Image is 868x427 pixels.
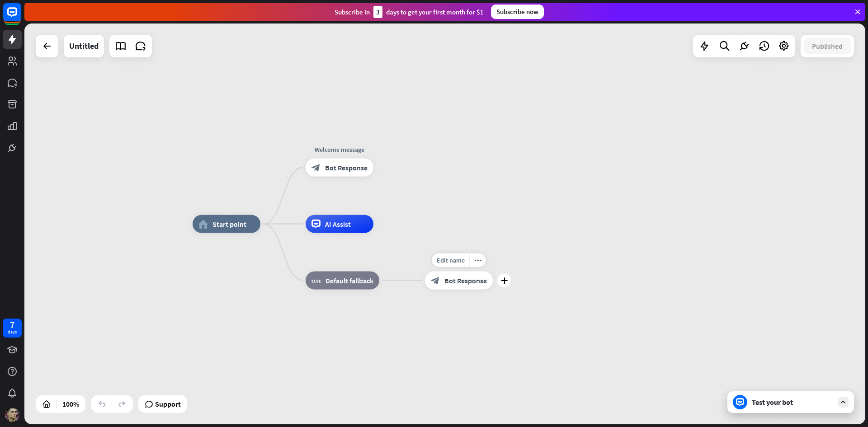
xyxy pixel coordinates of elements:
span: Default fallback [325,276,373,285]
a: 7 days [3,319,22,338]
span: Bot Response [325,163,368,172]
span: Start point [212,220,246,229]
div: Welcome message [299,145,380,154]
button: Published [804,38,851,54]
i: plus [501,277,508,284]
div: Subscribe now [491,5,544,19]
div: Subscribe in days to get your first month for $1 [335,6,484,18]
button: Open LiveChat chat widget [7,4,34,31]
div: 3 [373,6,382,18]
span: Bot Response [444,276,487,285]
span: Support [155,397,181,411]
div: days [8,329,17,335]
div: 100% [60,397,82,411]
span: AI Assist [325,220,351,229]
div: Untitled [69,35,99,57]
i: more_horiz [474,257,481,263]
i: home_2 [198,220,208,229]
i: block_bot_response [311,163,321,172]
i: block_bot_response [431,276,440,285]
div: 7 [10,321,14,329]
div: Test your bot [752,398,833,407]
i: block_fallback [311,276,321,285]
span: Edit name [437,256,465,264]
